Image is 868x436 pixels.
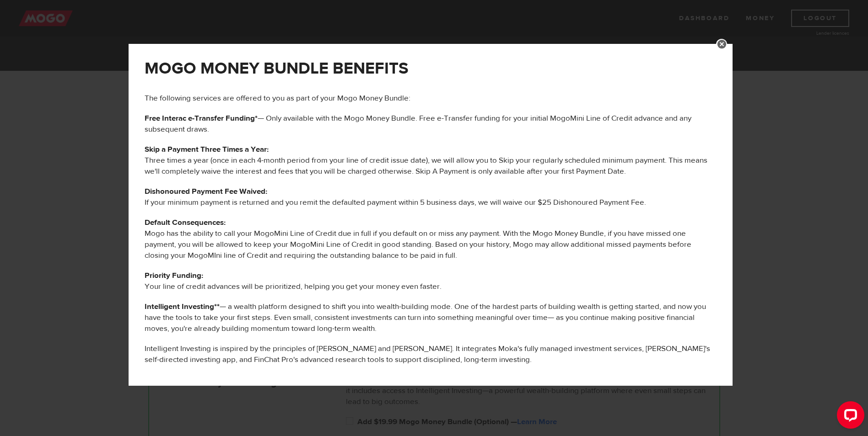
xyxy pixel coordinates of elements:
b: Dishonoured Payment Fee Waived: [145,186,267,197]
p: Your line of credit advances will be prioritized, helping you get your money even faster. [145,270,717,292]
b: Skip a Payment Three Times a Year: [145,144,269,154]
h2: MOGO MONEY BUNDLE BENEFITS [145,59,717,78]
p: If your minimum payment is returned and you remit the defaulted payment within 5 business days, w... [145,186,717,208]
p: Intelligent Investing is inspired by the principles of [PERSON_NAME] and [PERSON_NAME]. It integr... [145,343,717,365]
p: Mogo has the ability to call your MogoMini Line of Credit due in full if you default on or miss a... [145,217,717,261]
p: — a wealth platform designed to shift you into wealth-building mode. One of the hardest parts of ... [145,301,717,334]
iframe: LiveChat chat widget [830,398,868,436]
p: The following services are offered to you as part of your Mogo Money Bundle: [145,93,717,104]
b: Priority Funding: [145,271,203,281]
b: Free Interac e-Transfer Funding* [145,113,258,123]
b: Intelligent Investing** [145,302,220,312]
p: Three times a year (once in each 4-month period from your line of credit issue date), we will all... [145,144,717,177]
b: Default Consequences: [145,218,226,228]
p: — Only available with the Mogo Money Bundle. Free e-Transfer funding for your initial MogoMini Li... [145,113,717,135]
